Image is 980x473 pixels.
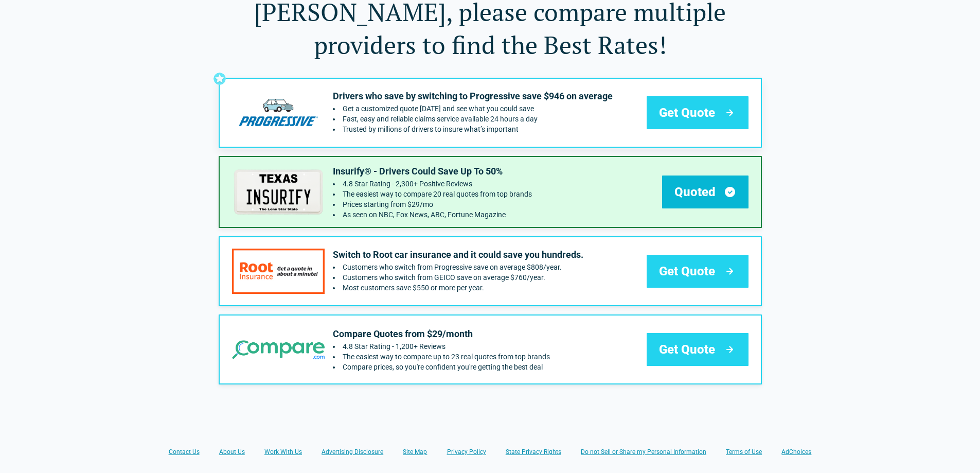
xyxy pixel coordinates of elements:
span: Get Quote [659,104,715,121]
img: compare's logo [232,339,325,360]
a: progressive's logoDrivers who save by switching to Progressive save $946 on averageGet a customiz... [219,78,762,148]
img: progressive's logo [232,90,325,135]
li: Customers who switch from Progressive save on average $808/year. [333,263,583,271]
li: Compare prices, so you're confident you're getting the best deal [333,363,550,371]
a: Privacy Policy [447,448,486,456]
img: root's logo [232,249,325,293]
a: About Us [219,448,245,456]
li: The easiest way to compare up to 23 real quotes from top brands [333,353,550,361]
a: Contact Us [169,448,200,456]
li: Trusted by millions of drivers to insure what’s important [333,125,613,133]
p: Drivers who save by switching to Progressive save $946 on average [333,90,613,102]
a: Site Map [403,448,427,456]
li: Get a customized quote today and see what you could save [333,104,613,113]
li: Most customers save $550 or more per year. [333,284,583,292]
a: Work With Us [264,448,302,456]
li: 4.8 Star Rating - 1,200+ Reviews [333,342,550,351]
span: Get Quote [659,263,715,279]
a: Advertising Disclosure [322,448,383,456]
p: Switch to Root car insurance and it could save you hundreds. [333,249,583,261]
a: Terms of Use [726,448,762,456]
span: Get Quote [659,341,715,358]
a: State Privacy Rights [506,448,561,456]
li: Fast, easy and reliable claims service available 24 hours a day [333,115,613,123]
p: Compare Quotes from $29/month [333,328,550,340]
a: root's logoSwitch to Root car insurance and it could save you hundreds.Customers who switch from ... [219,236,762,306]
a: AdChoices [781,448,811,456]
li: Customers who switch from GEICO save on average $760/year. [333,273,583,282]
a: Do not Sell or Share my Personal Information [581,448,706,456]
a: compare's logoCompare Quotes from $29/month4.8 Star Rating - 1,200+ ReviewsThe easiest way to com... [219,314,762,384]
